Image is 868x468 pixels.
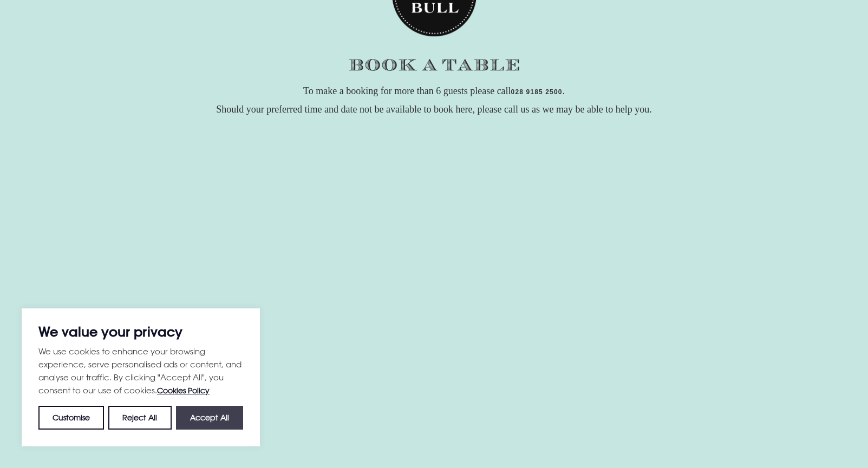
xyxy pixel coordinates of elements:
[22,308,260,446] div: We value your privacy
[176,406,243,430] button: Accept All
[38,325,243,338] p: We value your privacy
[511,88,563,97] a: 028 9185 2500
[108,406,171,430] button: Reject All
[38,345,243,397] p: We use cookies to enhance your browsing experience, serve personalised ads or content, and analys...
[157,386,210,395] a: Cookies Policy
[55,82,813,118] p: To make a booking for more than 6 guests please call . Should your preferred time and date not be...
[349,59,519,71] img: Book a table
[38,406,104,430] button: Customise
